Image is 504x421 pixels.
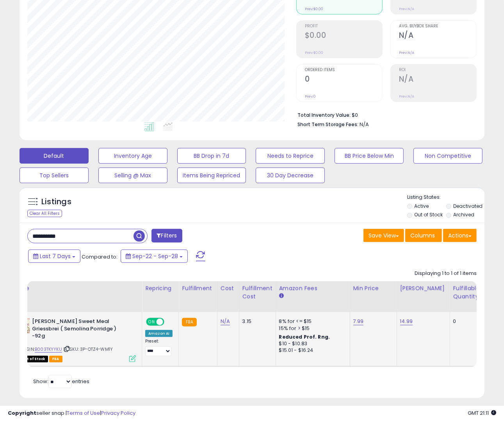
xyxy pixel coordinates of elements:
[67,409,100,417] a: Terms of Use
[256,168,325,183] button: 30 Day Decrease
[410,232,435,239] span: Columns
[17,284,139,293] div: Title
[20,168,89,183] button: Top Sellers
[305,50,323,55] small: Prev: $0.00
[145,284,175,293] div: Repricing
[40,252,71,260] span: Last 7 Days
[33,378,89,385] span: Show: entries
[98,148,167,164] button: Inventory Age
[399,75,476,85] h2: N/A
[20,148,89,164] button: Default
[279,284,347,293] div: Amazon Fees
[242,284,272,301] div: Fulfillment Cost
[297,112,351,118] b: Total Inventory Value:
[82,253,118,260] span: Compared to:
[279,334,330,340] b: Reduced Prof. Rng.
[453,284,480,301] div: Fulfillable Quantity
[305,94,316,99] small: Prev: 0
[221,318,230,325] a: N/A
[414,211,443,218] label: Out of Stock
[400,284,447,293] div: [PERSON_NAME]
[279,293,284,300] small: Amazon Fees.
[305,7,323,11] small: Prev: $0.00
[360,121,369,128] span: N/A
[28,250,80,263] button: Last 7 Days
[297,110,471,119] li: $0
[163,319,176,325] span: OFF
[63,346,113,352] span: | SKU: 3P-OTZ4-WM1Y
[121,250,188,263] button: Sep-22 - Sep-28
[400,318,413,325] a: 14.99
[41,196,71,207] h5: Listings
[279,341,344,347] div: $10 - $10.83
[413,148,483,164] button: Non Competitive
[443,229,477,242] button: Actions
[49,356,62,362] span: FBA
[399,31,476,41] h2: N/A
[407,194,484,201] p: Listing States:
[182,318,196,326] small: FBA
[453,318,477,325] div: 0
[305,68,382,72] span: Ordered Items
[305,24,382,29] span: Profit
[399,7,414,11] small: Prev: N/A
[32,318,127,342] b: [PERSON_NAME] Sweet Meal Griessbrei ( Semolina Porridge ) -92g
[177,168,246,183] button: Items Being Repriced
[35,346,62,353] a: B003TKYYKU
[145,330,173,337] div: Amazon AI
[335,148,404,164] button: BB Price Below Min
[101,409,135,417] a: Privacy Policy
[353,284,394,293] div: Min Price
[279,318,344,325] div: 8% for <= $15
[399,94,414,99] small: Prev: N/A
[8,409,36,417] strong: Copyright
[453,211,474,218] label: Archived
[8,410,135,417] div: seller snap | |
[151,229,182,243] button: Filters
[221,284,236,293] div: Cost
[132,252,178,260] span: Sep-22 - Sep-28
[279,325,344,332] div: 15% for > $15
[305,75,382,85] h2: 0
[27,210,62,217] div: Clear All Filters
[453,203,483,209] label: Deactivated
[256,148,325,164] button: Needs to Reprice
[415,270,477,277] div: Displaying 1 to 1 of 1 items
[353,318,364,325] a: 7.99
[182,284,214,293] div: Fulfillment
[399,68,476,72] span: ROI
[414,203,429,209] label: Active
[177,148,246,164] button: BB Drop in 7d
[98,168,167,183] button: Selling @ Max
[297,121,358,128] b: Short Term Storage Fees:
[399,24,476,29] span: Avg. Buybox Share
[363,229,404,242] button: Save View
[19,356,48,362] span: All listings that are currently out of stock and unavailable for purchase on Amazon
[279,347,344,354] div: $15.01 - $16.24
[305,31,382,41] h2: $0.00
[147,319,157,325] span: ON
[145,339,173,356] div: Preset:
[399,50,414,55] small: Prev: N/A
[468,409,496,417] span: 2025-10-7 21:11 GMT
[242,318,270,325] div: 3.15
[405,229,442,242] button: Columns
